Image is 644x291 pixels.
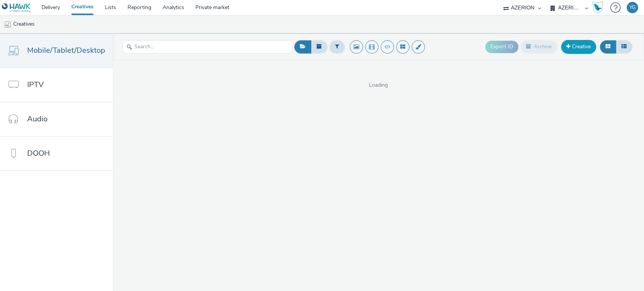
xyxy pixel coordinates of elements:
[485,41,518,53] button: Export ID
[616,40,632,53] button: Table
[600,40,616,53] button: Grid
[4,21,11,28] img: mobile
[27,45,105,56] span: Mobile/Tablet/Desktop
[629,2,636,13] div: YG
[2,3,31,12] img: undefined Logo
[592,2,603,14] img: Hawk Academy
[123,40,292,54] input: Search...
[27,148,50,159] span: DOOH
[27,79,44,90] span: IPTV
[561,40,596,54] a: Creative
[592,2,606,14] a: Hawk Academy
[113,81,644,89] span: Loading
[27,113,48,124] span: Audio
[520,40,557,53] button: Archive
